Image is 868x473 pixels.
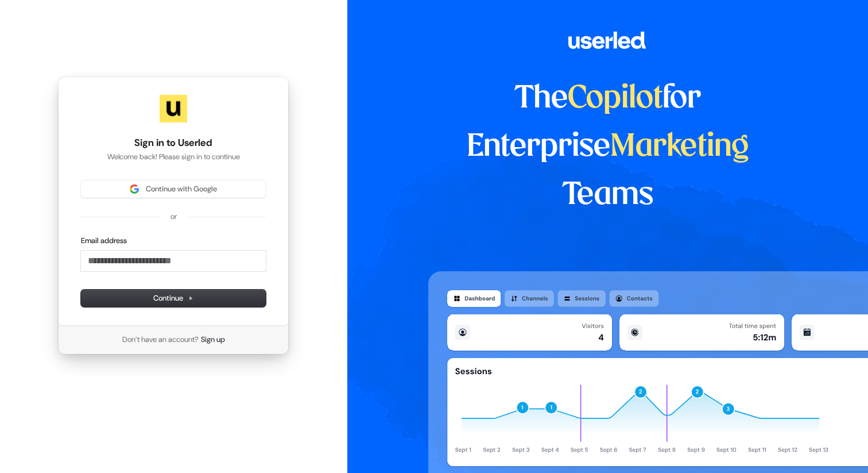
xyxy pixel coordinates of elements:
[428,75,787,220] h1: The for Enterprise Teams
[122,334,199,345] span: Don’t have an account?
[81,236,127,246] label: Email address
[610,132,749,162] span: Marketing
[81,290,266,307] button: Continue
[170,211,177,222] p: or
[81,152,266,162] p: Welcome back! Please sign in to continue
[568,84,662,114] span: Copilot
[146,184,217,194] span: Continue with Google
[160,95,187,122] img: Userled
[81,136,266,150] h1: Sign in to Userled
[153,293,193,303] span: Continue
[81,180,266,198] button: Sign in with GoogleContinue with Google
[201,334,225,345] a: Sign up
[130,184,139,194] img: Sign in with Google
